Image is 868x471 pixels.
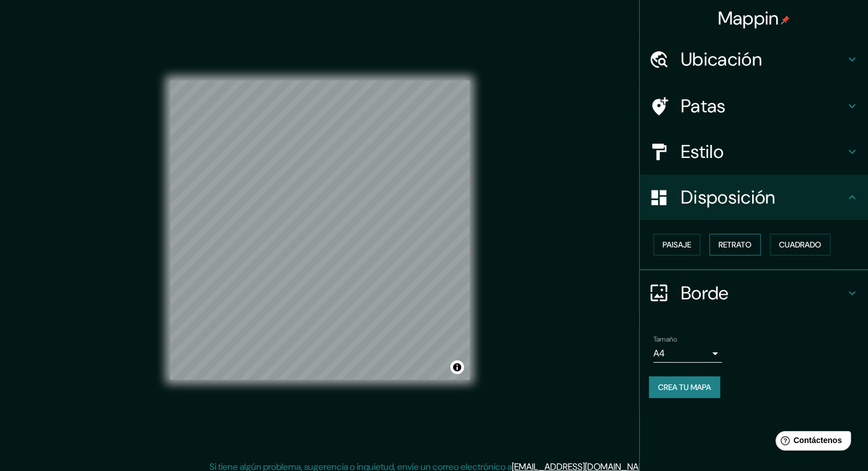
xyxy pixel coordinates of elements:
font: Disposición [681,185,775,209]
button: Cuadrado [770,234,830,255]
div: Disposición [640,174,868,220]
font: Ubicación [681,47,762,71]
iframe: Lanzador de widgets de ayuda [766,427,855,458]
button: Crea tu mapa [649,376,720,398]
button: Paisaje [653,234,700,255]
button: Retrato [709,234,761,255]
button: Activar o desactivar atribución [450,360,464,374]
div: Estilo [640,129,868,174]
font: Cuadrado [779,239,821,250]
div: A4 [653,344,722,363]
font: Tamaño [653,335,677,344]
font: Patas [681,94,726,118]
font: Paisaje [663,239,691,250]
canvas: Mapa [170,80,470,380]
div: Patas [640,83,868,129]
img: pin-icon.png [781,15,790,25]
font: Estilo [681,140,724,164]
font: Crea tu mapa [658,382,711,392]
font: A4 [653,347,665,359]
font: Retrato [718,239,752,250]
font: Borde [681,281,729,305]
div: Borde [640,270,868,316]
font: Mappin [718,6,779,30]
div: Ubicación [640,36,868,82]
